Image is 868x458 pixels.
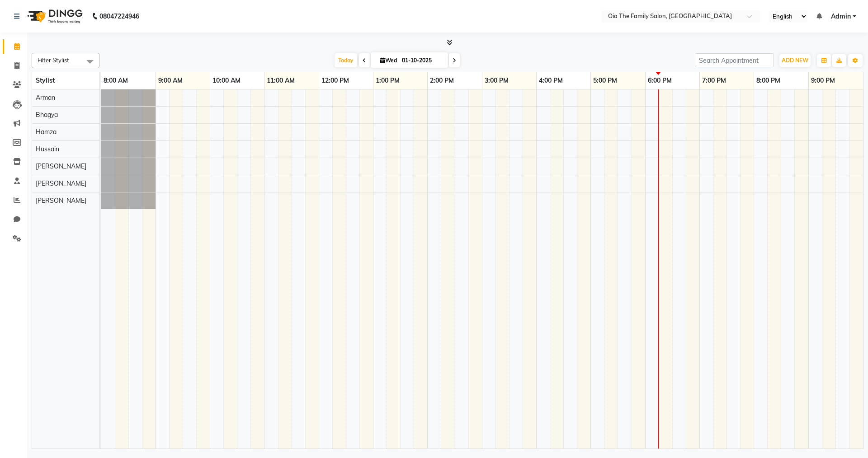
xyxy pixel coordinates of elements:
b: 08047224946 [99,4,139,29]
span: Bhagya [36,111,58,119]
a: 2:00 PM [428,74,456,87]
span: [PERSON_NAME] [36,179,86,187]
a: 10:00 AM [210,74,243,87]
span: Stylist [36,76,55,84]
span: Wed [378,57,399,64]
input: Search Appointment [695,53,774,67]
a: 6:00 PM [646,74,674,87]
a: 3:00 PM [482,74,511,87]
span: Hussain [36,145,59,153]
a: 8:00 AM [101,74,130,87]
a: 4:00 PM [537,74,565,87]
span: Hamza [36,128,57,136]
button: ADD NEW [779,54,811,67]
a: 9:00 PM [809,74,837,87]
a: 9:00 AM [156,74,185,87]
a: 7:00 PM [700,74,728,87]
span: [PERSON_NAME] [36,162,86,170]
img: logo [23,4,85,29]
span: [PERSON_NAME] [36,196,86,205]
span: Arman [36,93,55,102]
a: 11:00 AM [264,74,297,87]
a: 1:00 PM [373,74,402,87]
a: 5:00 PM [591,74,619,87]
span: Today [335,53,357,67]
span: Admin [831,12,851,21]
a: 12:00 PM [319,74,351,87]
span: ADD NEW [782,57,808,64]
a: 8:00 PM [754,74,783,87]
span: Filter Stylist [38,56,69,64]
input: 2025-10-01 [399,54,444,67]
